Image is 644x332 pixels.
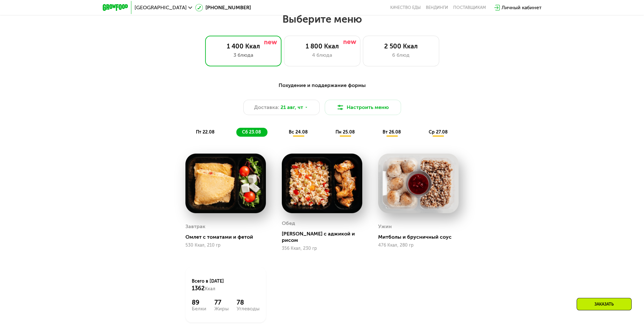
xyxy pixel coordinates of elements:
div: 4 блюда [291,51,354,59]
span: сб 23.08 [242,129,261,135]
div: 1 400 Ккал [212,42,275,50]
a: Качество еды [390,5,421,10]
div: 356 Ккал, 230 гр [282,246,362,251]
div: Личный кабинет [502,4,542,11]
span: вс 24.08 [289,129,308,135]
div: Ужин [378,222,392,231]
div: Омлет с томатами и фетой [185,234,271,240]
div: 78 [237,299,260,306]
div: 6 блюд [370,51,433,59]
button: Настроить меню [325,100,401,115]
div: Митболы и брусничный соус [378,234,464,240]
div: Похудение и поддержание формы [134,82,510,90]
a: Вендинги [426,5,448,10]
span: Ккал [205,286,215,292]
div: Обед [282,219,295,228]
div: 3 блюда [212,51,275,59]
span: [GEOGRAPHIC_DATA] [135,5,187,10]
div: 2 500 Ккал [370,42,433,50]
div: 530 Ккал, 210 гр [185,243,266,248]
div: [PERSON_NAME] с аджикой и рисом [282,231,367,243]
span: вт 26.08 [383,129,401,135]
div: Белки [192,306,206,311]
div: Углеводы [237,306,260,311]
h2: Выберите меню [20,13,624,25]
span: Доставка: [254,104,279,111]
div: поставщикам [453,5,486,10]
div: 1 800 Ккал [291,42,354,50]
div: 77 [214,299,229,306]
span: ср 27.08 [428,129,447,135]
span: 1362 [192,285,205,292]
span: 21 авг, чт [280,104,303,111]
div: Всего в [DATE] [192,278,260,292]
div: 89 [192,299,206,306]
span: пт 22.08 [196,129,215,135]
div: Завтрак [185,222,205,231]
a: [PHONE_NUMBER] [195,4,251,11]
div: 476 Ккал, 280 гр [378,243,459,248]
div: Жиры [214,306,229,311]
span: пн 25.08 [336,129,355,135]
div: Заказать [577,298,632,310]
